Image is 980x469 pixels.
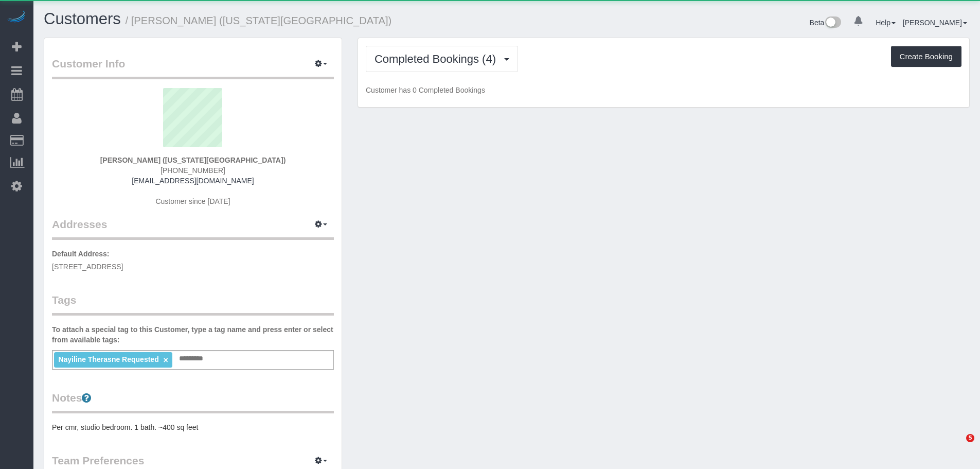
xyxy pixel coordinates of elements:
[126,15,392,26] small: / [PERSON_NAME] ([US_STATE][GEOGRAPHIC_DATA])
[58,355,158,363] span: Nayiline Therasne Requested
[132,177,254,185] a: [EMAIL_ADDRESS][DOMAIN_NAME]
[375,53,501,65] span: Completed Bookings (4)
[366,85,961,95] p: Customer has 0 Completed Bookings
[52,390,334,413] legend: Notes
[52,324,334,345] label: To attach a special tag to this Customer, type a tag name and press enter or select from availabl...
[366,46,518,72] button: Completed Bookings (4)
[891,46,961,67] button: Create Booking
[52,56,334,79] legend: Customer Info
[966,434,974,442] span: 5
[155,197,230,205] span: Customer since [DATE]
[945,434,970,459] iframe: Intercom live chat
[100,156,286,164] strong: [PERSON_NAME] ([US_STATE][GEOGRAPHIC_DATA])
[810,19,842,27] a: Beta
[161,166,225,175] span: [PHONE_NUMBER]
[824,16,841,30] img: New interface
[164,356,168,364] a: ×
[52,249,110,259] label: Default Address:
[903,19,967,27] a: [PERSON_NAME]
[876,19,896,27] a: Help
[52,422,334,432] pre: Per cmr, studio bedroom. 1 bath. ~400 sq feet
[52,263,123,271] span: [STREET_ADDRESS]
[6,10,27,25] img: Automaid Logo
[52,292,334,316] legend: Tags
[44,10,121,28] a: Customers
